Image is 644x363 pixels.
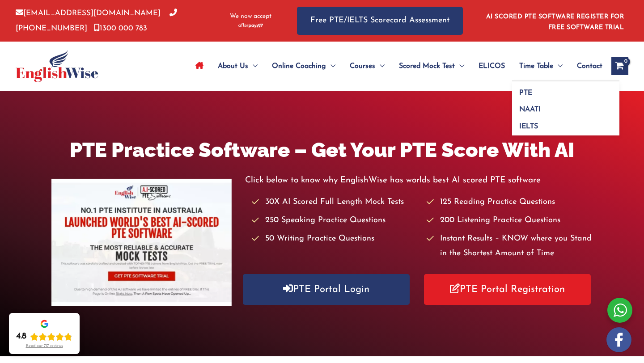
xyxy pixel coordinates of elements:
[512,51,570,82] a: Time TableMenu Toggle
[611,57,628,75] a: View Shopping Cart, empty
[265,51,343,82] a: Online CoachingMenu Toggle
[427,213,593,228] li: 200 Listening Practice Questions
[392,51,471,82] a: Scored Mock TestMenu Toggle
[427,195,593,210] li: 125 Reading Practice Questions
[243,274,410,305] a: PTE Portal Login
[577,51,602,82] span: Contact
[272,51,326,82] span: Online Coaching
[471,51,512,82] a: ELICOS
[343,51,392,82] a: CoursesMenu Toggle
[481,6,628,35] aside: Header Widget 1
[606,327,631,352] img: white-facebook.png
[245,173,592,188] p: Click below to know why EnglishWise has worlds best AI scored PTE software
[51,136,593,164] h1: PTE Practice Software – Get Your PTE Score With AI
[238,23,263,28] img: Afterpay-Logo
[16,331,72,342] div: Rating: 4.8 out of 5
[553,51,563,82] span: Menu Toggle
[399,51,455,82] span: Scored Mock Test
[455,51,464,82] span: Menu Toggle
[16,9,177,32] a: [PHONE_NUMBER]
[486,13,624,31] a: AI SCORED PTE SOFTWARE REGISTER FOR FREE SOFTWARE TRIAL
[218,51,248,82] span: About Us
[230,12,271,21] span: We now accept
[16,9,161,17] a: [EMAIL_ADDRESS][DOMAIN_NAME]
[252,195,418,210] li: 30X AI Scored Full Length Mock Tests
[252,213,418,228] li: 250 Speaking Practice Questions
[512,81,619,98] a: PTE
[424,274,591,305] a: PTE Portal Registration
[570,51,602,82] a: Contact
[297,7,463,35] a: Free PTE/IELTS Scorecard Assessment
[350,51,375,82] span: Courses
[26,344,63,349] div: Read our 717 reviews
[326,51,335,82] span: Menu Toggle
[512,115,619,135] a: IELTS
[16,50,98,82] img: cropped-ew-logo
[375,51,385,82] span: Menu Toggle
[16,331,26,342] div: 4.8
[51,179,232,306] img: pte-institute-main
[188,51,602,82] nav: Site Navigation: Main Menu
[519,123,538,130] span: IELTS
[252,232,418,246] li: 50 Writing Practice Questions
[211,51,265,82] a: About UsMenu Toggle
[427,232,593,262] li: Instant Results – KNOW where you Stand in the Shortest Amount of Time
[519,51,553,82] span: Time Table
[248,51,258,82] span: Menu Toggle
[519,89,532,97] span: PTE
[479,51,505,82] span: ELICOS
[519,106,541,113] span: NAATI
[94,25,147,32] a: 1300 000 783
[512,98,619,115] a: NAATI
